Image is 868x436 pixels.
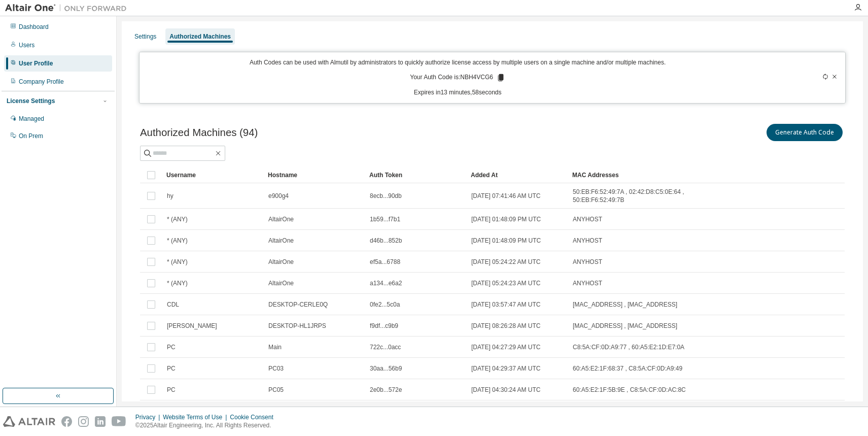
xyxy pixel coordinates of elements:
span: 0fe2...5c0a [370,300,400,309]
div: Users [19,41,34,49]
p: Your Auth Code is: NBH4VCG6 [410,73,505,82]
span: AltairOne [268,279,294,287]
p: Auth Codes can be used with Almutil by administrators to quickly authorize license access by mult... [146,58,770,67]
div: Cookie Consent [230,413,279,421]
div: License Settings [7,97,55,105]
span: [DATE] 03:57:47 AM UTC [471,300,541,309]
img: facebook.svg [61,416,72,427]
span: 60:A5:E2:1F:68:37 , C8:5A:CF:0D:A9:49 [573,364,682,373]
span: ANYHOST [573,215,602,223]
span: a134...e6a2 [370,279,402,287]
p: Expires in 13 minutes, 58 seconds [146,88,770,97]
span: 1b59...f7b1 [370,215,400,223]
span: [DATE] 05:24:23 AM UTC [471,279,541,287]
span: DESKTOP-CERLE0Q [268,300,328,309]
button: Generate Auth Code [767,124,843,141]
span: ANYHOST [573,279,602,287]
span: 30aa...56b9 [370,364,402,373]
span: [DATE] 04:29:37 AM UTC [471,364,541,373]
span: * (ANY) [167,258,188,266]
span: PC [167,364,176,373]
div: Added At [471,167,564,183]
span: PC [167,343,176,351]
span: ef5a...6788 [370,258,400,266]
span: [PERSON_NAME] [167,322,217,330]
div: MAC Addresses [572,167,733,183]
span: 722c...0acc [370,343,401,351]
div: Username [166,167,260,183]
span: C8:5A:CF:0D:A9:77 , 60:A5:E2:1D:E7:0A [573,343,684,351]
span: 2e0b...572e [370,386,402,394]
img: Altair One [5,3,132,13]
span: Main [268,343,282,351]
div: Settings [134,32,156,41]
span: [DATE] 04:27:29 AM UTC [471,343,541,351]
div: Authorized Machines [169,32,231,41]
span: AltairOne [268,258,294,266]
p: © 2025 Altair Engineering, Inc. All Rights Reserved. [135,421,280,430]
span: Authorized Machines (94) [140,127,258,139]
span: hy [167,192,173,200]
span: PC [167,386,176,394]
span: [DATE] 01:48:09 PM UTC [471,237,541,245]
span: e900g4 [268,192,289,200]
span: ANYHOST [573,258,602,266]
span: CDL [167,300,179,309]
span: * (ANY) [167,279,188,287]
span: * (ANY) [167,237,188,245]
span: [DATE] 05:24:22 AM UTC [471,258,541,266]
span: AltairOne [268,215,294,223]
span: 8ecb...90db [370,192,402,200]
img: instagram.svg [78,416,89,427]
span: AltairOne [268,237,294,245]
div: Auth Token [369,167,463,183]
span: DESKTOP-HL1JRPS [268,322,326,330]
div: Hostname [268,167,361,183]
span: [MAC_ADDRESS] , [MAC_ADDRESS] [573,322,677,330]
span: [DATE] 07:41:46 AM UTC [471,192,541,200]
img: linkedin.svg [95,416,106,427]
span: ANYHOST [573,237,602,245]
div: User Profile [19,59,53,68]
div: Managed [19,115,44,123]
span: [MAC_ADDRESS] , [MAC_ADDRESS] [573,300,677,309]
div: Website Terms of Use [163,413,230,421]
span: f9df...c9b9 [370,322,398,330]
span: [DATE] 01:48:09 PM UTC [471,215,541,223]
span: [DATE] 08:26:28 AM UTC [471,322,541,330]
div: Dashboard [19,23,49,31]
span: PC03 [268,364,284,373]
span: d46b...852b [370,237,402,245]
div: Privacy [135,413,163,421]
span: 50:EB:F6:52:49:7A , 02:42:D8:C5:0E:64 , 50:EB:F6:52:49:7B [573,188,733,204]
span: * (ANY) [167,215,188,223]
div: On Prem [19,132,43,140]
img: youtube.svg [112,416,126,427]
span: [DATE] 04:30:24 AM UTC [471,386,541,394]
span: 60:A5:E2:1F:5B:9E , C8:5A:CF:0D:AC:8C [573,386,686,394]
img: altair_logo.svg [3,416,55,427]
span: PC05 [268,386,284,394]
div: Company Profile [19,78,64,86]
